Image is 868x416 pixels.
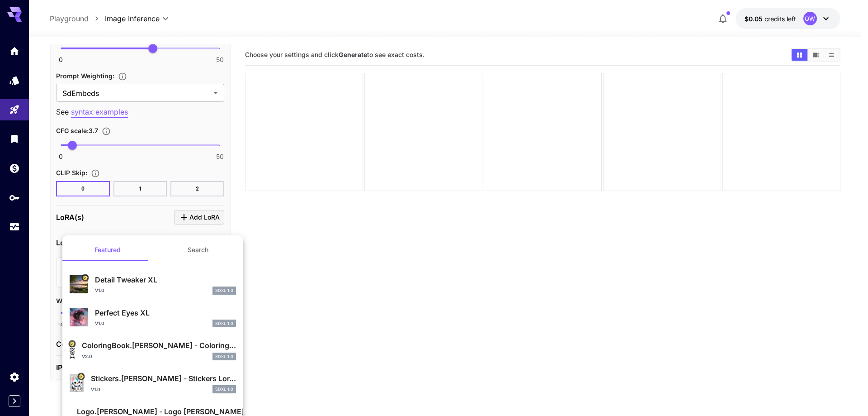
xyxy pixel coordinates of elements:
div: Certified Model – Vetted for best performance and includes a commercial license.Detail Tweaker XL... [70,271,236,298]
p: SDXL 1.0 [215,287,233,294]
p: v2.0 [82,353,92,360]
button: Search [153,239,243,261]
button: Certified Model – Vetted for best performance and includes a commercial license. [81,274,89,282]
button: Certified Model – Vetted for best performance and includes a commercial license. [68,340,75,347]
p: Detail Tweaker XL [95,274,236,285]
div: Certified Model – Vetted for best performance and includes a commercial license.Stickers.[PERSON_... [70,369,236,397]
p: v1.0 [91,386,100,393]
p: SDXL 1.0 [215,386,233,392]
button: Featured [62,239,153,261]
div: Certified Model – Vetted for best performance and includes a commercial license.ColoringBook.[PER... [70,336,236,364]
div: Perfect Eyes XLv1.0SDXL 1.0 [70,304,236,331]
p: SDXL 1.0 [215,320,233,327]
button: Certified Model – Vetted for best performance and includes a commercial license. [77,373,85,380]
p: v1.0 [95,320,104,327]
p: Perfect Eyes XL [95,307,236,318]
p: SDXL 1.0 [215,354,233,360]
p: Stickers.[PERSON_NAME] - Stickers Lor... [91,373,236,384]
p: ColoringBook.[PERSON_NAME] - Coloring... [82,340,236,351]
p: v1.0 [95,287,104,294]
